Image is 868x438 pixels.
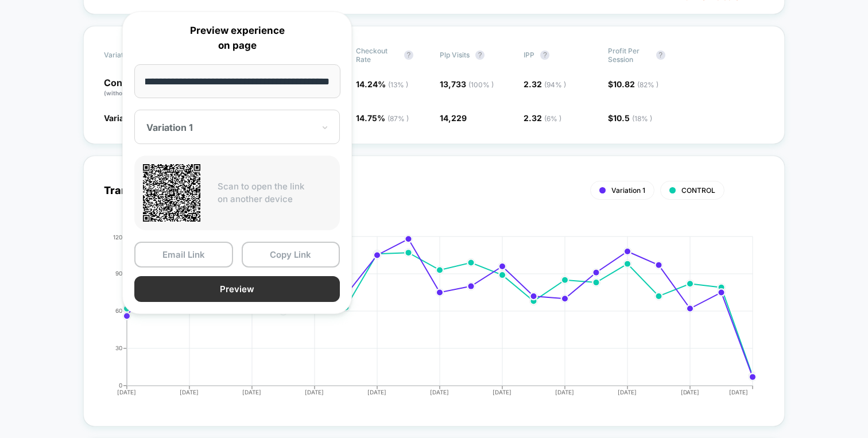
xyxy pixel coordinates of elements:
[475,51,485,60] button: ?
[104,90,156,96] span: (without changes)
[242,242,340,268] button: Copy Link
[134,24,340,53] p: Preview experience on page
[388,80,408,89] span: ( 13 % )
[637,80,658,89] span: ( 82 % )
[92,234,753,406] div: TRANSACTIONS
[387,114,409,123] span: ( 87 % )
[180,389,199,396] tspan: [DATE]
[540,51,549,60] button: ?
[556,389,575,396] tspan: [DATE]
[242,389,261,396] tspan: [DATE]
[613,79,658,89] span: 10.82
[134,242,233,268] button: Email Link
[493,389,512,396] tspan: [DATE]
[104,113,145,123] span: Variation 1
[730,389,749,396] tspan: [DATE]
[104,78,176,98] p: Control
[404,51,413,60] button: ?
[608,46,650,64] span: Profit Per Session
[356,113,409,123] span: 14.75 %
[544,80,566,89] span: ( 94 % )
[104,46,167,64] span: Variation
[632,114,652,123] span: ( 18 % )
[468,80,494,89] span: ( 100 % )
[356,46,398,64] span: Checkout Rate
[440,79,494,89] span: 13,733
[356,79,408,89] span: 14.24 %
[115,344,122,351] tspan: 30
[117,389,136,396] tspan: [DATE]
[524,79,566,89] span: 2.32
[608,113,652,123] span: $
[681,186,715,195] span: CONTROL
[134,276,340,302] button: Preview
[656,51,665,60] button: ?
[611,186,645,195] span: Variation 1
[119,382,122,389] tspan: 0
[440,113,467,123] span: 14,229
[431,389,449,396] tspan: [DATE]
[544,114,561,123] span: ( 6 % )
[524,51,534,59] span: IPP
[524,113,561,123] span: 2.32
[608,79,658,89] span: $
[681,389,700,396] tspan: [DATE]
[218,180,331,206] p: Scan to open the link on another device
[618,389,637,396] tspan: [DATE]
[440,51,470,59] span: Plp Visits
[367,389,386,396] tspan: [DATE]
[613,113,652,123] span: 10.5
[305,389,324,396] tspan: [DATE]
